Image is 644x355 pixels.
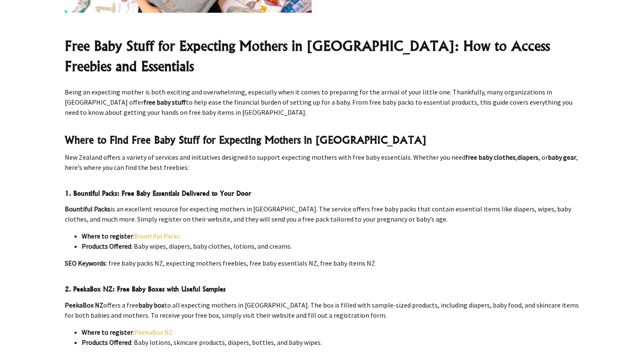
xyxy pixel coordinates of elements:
[82,338,131,347] strong: Products Offered
[65,204,580,224] p: is an excellent resource for expecting mothers in [GEOGRAPHIC_DATA]. The service offers free baby...
[138,301,164,309] strong: baby box
[65,300,580,320] p: offers a free to all expecting mothers in [GEOGRAPHIC_DATA]. The box is filled with sample-sized ...
[82,328,133,336] strong: Where to register
[144,98,186,106] strong: free baby stuff
[65,87,580,117] p: Being an expecting mother is both exciting and overwhelming, especially when it comes to preparin...
[134,232,180,240] a: Bountiful Packs
[548,153,576,161] strong: baby gear
[65,259,106,267] strong: SEO Keywords
[65,37,550,75] strong: Free Baby Stuff for Expecting Mothers in [GEOGRAPHIC_DATA]: How to Access Freebies and Essentials
[65,301,103,309] strong: PeekaBox NZ
[82,337,580,347] li: : Baby lotions, skincare products, diapers, bottles, and baby wipes.
[517,153,539,161] strong: diapers
[82,231,580,241] li: :
[65,152,580,172] p: New Zealand offers a variety of services and initiatives designed to support expecting mothers wi...
[82,241,580,251] li: : Baby wipes, diapers, baby clothes, lotions, and creams.
[465,153,516,161] strong: free baby clothes
[65,189,251,197] strong: 1. Bountiful Packs: Free Baby Essentials Delivered to Your Door
[82,242,131,250] strong: Products Offered
[82,232,133,240] strong: Where to register
[65,205,111,213] strong: Bountiful Packs
[65,285,226,293] strong: 2. PeekaBox NZ: Free Baby Boxes with Useful Samples
[82,327,580,337] li: :
[134,328,173,336] a: PeekaBox NZ
[65,258,580,268] p: : free baby packs NZ, expecting mothers freebies, free baby essentials NZ, free baby items NZ
[65,133,426,146] strong: Where to Find Free Baby Stuff for Expecting Mothers in [GEOGRAPHIC_DATA]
